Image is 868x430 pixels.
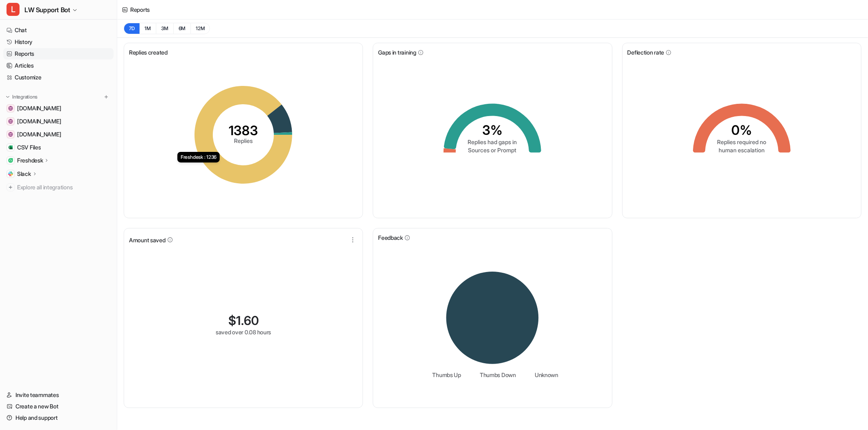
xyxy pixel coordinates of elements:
a: Help and support [3,412,114,423]
img: support.learnworlds.com [8,106,13,111]
a: support.learnworlds.com[DOMAIN_NAME] [3,103,114,114]
div: Reports [130,5,150,14]
a: Customize [3,72,114,83]
span: [DOMAIN_NAME] [17,130,61,138]
img: explore all integrations [7,183,15,191]
span: LW Support Bot [24,4,70,15]
p: Slack [17,170,31,178]
a: Chat [3,24,114,36]
a: Invite teammates [3,389,114,401]
span: 1.60 [236,313,259,328]
img: Freshdesk [8,158,13,163]
button: 1M [140,23,156,34]
li: Unknown [529,371,558,379]
a: Create a new Bot [3,401,114,412]
a: History [3,36,114,48]
tspan: 1383 [229,123,258,138]
p: Freshdesk [17,156,43,165]
span: [DOMAIN_NAME] [17,117,61,125]
tspan: human escalation [719,147,765,154]
a: Explore all integrations [3,182,114,193]
a: www.learnworlds.dev[DOMAIN_NAME] [3,129,114,140]
button: 12M [190,23,210,34]
span: Feedback [378,233,403,242]
a: Reports [3,48,114,59]
span: Explore all integrations [17,181,110,194]
span: Deflection rate [627,48,665,57]
tspan: Replies required no [717,138,766,145]
li: Thumbs Up [427,371,461,379]
span: CSV Files [17,143,41,151]
img: CSV Files [8,145,13,150]
button: 3M [156,23,173,34]
span: Gaps in training [378,48,416,57]
span: Replies created [129,48,168,57]
a: CSV FilesCSV Files [3,142,114,153]
img: menu_add.svg [103,94,109,100]
button: 7D [124,23,140,34]
img: www.learnworlds.com [8,119,13,124]
span: [DOMAIN_NAME] [17,104,61,112]
span: Amount saved [129,236,166,244]
div: $ [228,313,259,328]
tspan: Replies [234,137,253,144]
span: L [7,3,20,16]
img: Slack [8,171,13,176]
tspan: 3% [482,122,503,138]
a: Articles [3,60,114,71]
tspan: 0% [731,122,752,138]
img: expand menu [5,94,11,100]
button: Integrations [3,93,40,101]
button: 6M [173,23,191,34]
tspan: Replies had gaps in [468,138,517,145]
a: www.learnworlds.com[DOMAIN_NAME] [3,116,114,127]
p: Integrations [12,94,37,100]
div: saved over 0.08 hours [216,328,271,336]
tspan: Sources or Prompt [468,147,517,154]
img: www.learnworlds.dev [8,132,13,137]
li: Thumbs Down [474,371,516,379]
